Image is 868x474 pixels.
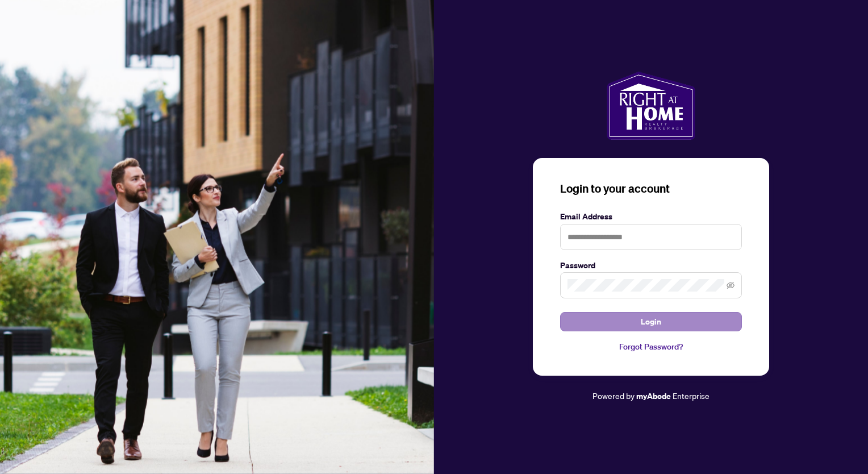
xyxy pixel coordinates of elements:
span: Powered by [592,390,635,401]
a: Forgot Password? [560,340,742,353]
span: eye-invisible [727,281,735,289]
img: ma-logo [607,72,695,140]
label: Email Address [560,210,742,223]
span: Login [641,313,661,331]
span: Enterprise [673,390,710,401]
label: Password [560,259,742,272]
button: Login [560,312,742,331]
h3: Login to your account [560,181,742,197]
a: myAbode [636,390,671,402]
